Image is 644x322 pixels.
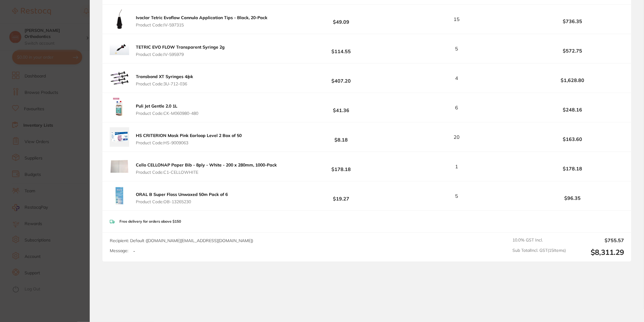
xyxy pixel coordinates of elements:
[136,199,228,204] span: Product Code: OB-13265230
[110,98,129,117] img: NWNoZmZ4Zg
[521,48,624,53] b: $572.75
[290,132,393,143] b: $8.18
[290,14,393,25] b: $49.09
[455,75,458,81] span: 4
[521,166,624,171] b: $178.18
[136,133,242,138] b: HS CRITERION Mask Pink Earloop Level 2 Box of 50
[571,238,624,243] output: $755.57
[136,140,242,145] span: Product Code: HS-9009063
[455,164,458,169] span: 1
[290,43,393,54] b: $114.55
[455,193,458,199] span: 5
[110,127,129,147] img: YjAzaHRnMA
[110,186,129,206] img: Ym05a3poeQ
[110,39,129,58] img: bGkxc2Zsdw
[134,103,200,116] button: Puli Jet Gentle 2.0 1L Product Code:CK-M060980-480
[521,77,624,83] b: $1,628.80
[136,162,277,168] b: Cello CELLONAP Paper Bib - 8ply - White - 200 x 280mm, 1000-Pack
[512,248,566,257] span: Sub Total Incl. GST ( 15 Items)
[134,44,226,57] button: TETRIC EVO FLOW Transparent Syringe 2g Product Code:IV-595979
[571,248,624,257] output: $8,311.29
[110,9,129,29] img: djgyc3RkMw
[455,105,458,110] span: 6
[136,74,193,79] b: Transbond XT Syringes 4/pk
[136,81,193,86] span: Product Code: 3U-712-036
[134,15,269,28] button: Ivoclar Tetric Evoflow Cannula Application Tips - Black, 20-Pack Product Code:IV-597315
[136,22,267,27] span: Product Code: IV-597315
[136,111,198,116] span: Product Code: CK-M060980-480
[454,134,460,140] span: 20
[521,107,624,112] b: $248.16
[119,219,181,224] p: Free delivery for orders above $150
[134,192,230,204] button: ORAL B Super Floss Unwaxed 50m Pack of 6 Product Code:OB-13265230
[454,16,460,22] span: 15
[290,161,393,172] b: $178.18
[521,195,624,201] b: $96.35
[136,192,228,197] b: ORAL B Super Floss Unwaxed 50m Pack of 6
[455,46,458,51] span: 5
[110,68,129,88] img: dDlyZmk3Nw
[521,19,624,24] b: $736.35
[134,74,195,87] button: Transbond XT Syringes 4/pk Product Code:3U-712-036
[512,238,566,243] span: 10.0 % GST Incl.
[136,52,225,57] span: Product Code: IV-595979
[290,73,393,84] b: $407.20
[110,248,128,253] label: Message:
[521,136,624,142] b: $163.60
[290,102,393,113] b: $41.36
[110,238,253,243] span: Recipient: Default ( [DOMAIN_NAME][EMAIL_ADDRESS][DOMAIN_NAME] )
[136,15,267,20] b: Ivoclar Tetric Evoflow Cannula Application Tips - Black, 20-Pack
[134,162,279,175] button: Cello CELLONAP Paper Bib - 8ply - White - 200 x 280mm, 1000-Pack Product Code:C1-CELLOWHITE
[110,157,129,176] img: cGJmNGg1OQ
[136,103,177,109] b: Puli Jet Gentle 2.0 1L
[136,170,277,175] span: Product Code: C1-CELLOWHITE
[134,133,243,146] button: HS CRITERION Mask Pink Earloop Level 2 Box of 50 Product Code:HS-9009063
[290,190,393,202] b: $19.27
[133,248,135,254] p: -
[136,44,225,50] b: TETRIC EVO FLOW Transparent Syringe 2g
